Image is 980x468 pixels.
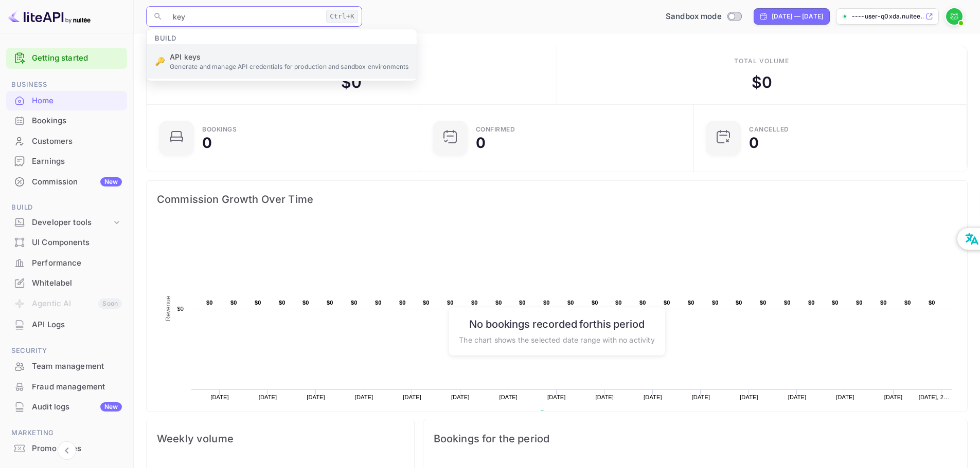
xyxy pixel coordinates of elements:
text: $0 [423,299,430,306]
a: Customers [6,132,127,151]
div: Bookings [32,115,122,127]
text: $0 [760,299,767,306]
text: $0 [856,299,863,306]
text: [DATE] [307,394,325,400]
div: Customers [32,136,122,147]
a: Getting started [32,52,122,64]
text: $0 [567,299,574,306]
span: Commission Growth Over Time [157,191,957,208]
text: $0 [279,299,286,306]
div: 0 [749,136,759,150]
div: 0 [202,136,212,150]
div: CANCELLED [749,126,789,133]
div: Team management [6,357,127,377]
div: Ctrl+K [326,10,358,23]
text: $0 [736,299,742,306]
div: API Logs [32,319,122,331]
text: [DATE] [836,394,854,400]
text: $0 [519,299,526,306]
div: Performance [32,257,122,269]
a: Bookings [6,111,127,130]
text: [DATE], 2… [919,394,949,400]
text: $0 [929,299,935,306]
div: Getting started [6,48,127,69]
div: $ 0 [341,71,362,94]
a: API Logs [6,315,127,334]
div: New [100,177,122,186]
text: [DATE] [740,394,758,400]
span: Security [6,345,127,357]
div: API Logs [6,315,127,335]
text: [DATE] [644,394,662,400]
text: $0 [688,299,694,306]
span: Business [6,79,127,90]
text: [DATE] [884,394,903,400]
div: Home [6,91,127,111]
div: Fraud management [32,381,122,393]
text: $0 [447,299,454,306]
text: $0 [664,299,670,306]
text: $0 [784,299,791,306]
div: Home [32,95,122,107]
a: Promo codes [6,439,127,458]
text: $0 [327,299,333,306]
text: Revenue [165,296,172,321]
text: $0 [206,299,213,306]
div: Total volume [734,57,789,66]
span: Weekly volume [157,430,404,447]
text: [DATE] [210,394,229,400]
p: ----user-q0xda.nuitee.... [852,12,923,21]
text: [DATE] [451,394,470,400]
div: Customers [6,132,127,152]
p: 🔑 [155,55,165,67]
span: Sandbox mode [666,11,722,23]
div: 0 [476,136,486,150]
span: Build [147,28,185,44]
text: $0 [808,299,815,306]
div: Confirmed [476,126,515,133]
div: UI Components [32,237,122,249]
div: Switch to Production mode [662,11,745,23]
div: Audit logs [32,401,122,413]
img: LiteAPI logo [8,8,91,25]
a: Audit logsNew [6,397,127,416]
a: Home [6,91,127,110]
div: UI Components [6,233,127,253]
a: Whitelabel [6,273,127,292]
text: $0 [351,299,358,306]
a: UI Components [6,233,127,252]
text: $0 [375,299,382,306]
h6: No bookings recorded for this period [459,317,654,330]
a: Earnings [6,152,127,171]
a: CommissionNew [6,172,127,191]
span: Marketing [6,427,127,439]
div: Bookings [6,111,127,131]
div: Whitelabel [32,277,122,289]
div: Commission [32,176,122,188]
text: [DATE] [403,394,421,400]
text: [DATE] [596,394,614,400]
div: CommissionNew [6,172,127,192]
div: $ 0 [752,71,772,94]
p: The chart shows the selected date range with no activity [459,334,654,345]
div: Team management [32,361,122,372]
button: Collapse navigation [58,441,76,460]
input: Search (e.g. bookings, documentation) [167,6,322,27]
span: Bookings for the period [434,430,957,447]
text: [DATE] [259,394,277,400]
div: Fraud management [6,377,127,397]
p: Generate and manage API credentials for production and sandbox environments [170,62,408,71]
div: Whitelabel [6,273,127,293]
text: $0 [177,306,184,312]
text: $0 [592,299,598,306]
text: $0 [904,299,911,306]
text: [DATE] [355,394,373,400]
text: $0 [255,299,261,306]
div: Bookings [202,126,237,133]
text: Revenue [549,410,575,418]
text: $0 [399,299,406,306]
text: $0 [712,299,719,306]
text: $0 [302,299,309,306]
div: [DATE] — [DATE] [772,12,823,21]
text: $0 [615,299,622,306]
